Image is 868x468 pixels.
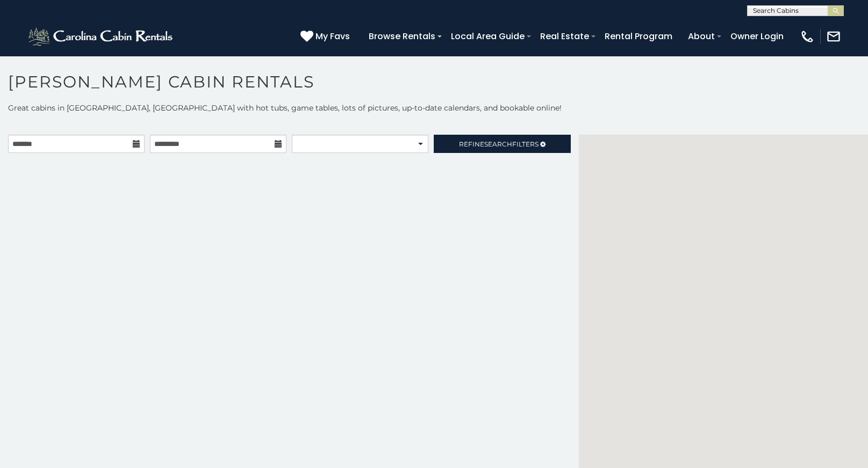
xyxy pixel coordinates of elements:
a: My Favs [300,30,353,43]
a: Rental Program [599,27,678,46]
a: Local Area Guide [446,27,530,46]
span: Refine Filters [459,140,539,148]
a: RefineSearchFilters [434,135,570,153]
a: Owner Login [725,27,789,46]
a: About [683,27,720,46]
a: Browse Rentals [363,27,441,46]
span: My Favs [315,30,350,43]
img: phone-regular-white.png [800,29,815,44]
a: Real Estate [535,27,594,46]
span: Search [484,140,512,148]
img: White-1-2.png [27,26,176,47]
img: mail-regular-white.png [826,29,841,44]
